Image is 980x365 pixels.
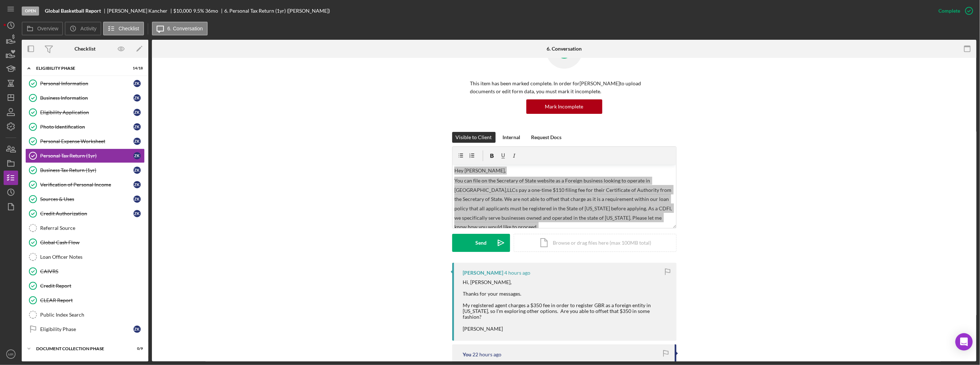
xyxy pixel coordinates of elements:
div: Z K [133,210,141,217]
div: Z K [133,181,141,188]
a: Photo IdentificationZK [25,120,145,134]
div: Z K [133,94,141,102]
div: 14 / 18 [130,66,143,70]
a: Verification of Personal IncomeZK [25,177,145,192]
button: Visible to Client [452,132,496,143]
div: Z K [133,167,141,174]
div: 6. Personal Tax Return (1yr) ([PERSON_NAME]) [224,8,330,14]
div: 0 / 9 [130,347,143,351]
label: Checklist [119,26,139,31]
a: Personal InformationZK [25,76,145,91]
text: MR [8,352,14,356]
div: Global Cash Flow [40,240,144,245]
button: Internal [499,132,524,143]
div: Loan Officer Notes [40,254,144,260]
mark: LLCs pay a one-time $110 filing fee for their Certificate of Authority from the Secretary of Stat... [454,187,673,230]
div: [PERSON_NAME] [463,270,504,276]
label: Activity [80,26,96,31]
div: 6. Conversation [547,46,582,52]
p: This item has been marked complete. In order for [PERSON_NAME] to upload documents or edit form d... [470,80,658,96]
a: Personal Tax Return (1yr)ZK [25,149,145,163]
div: Z K [133,123,141,130]
button: Overview [22,22,63,35]
div: Z K [133,80,141,87]
button: Request Docs [528,132,565,143]
button: MR [4,347,18,361]
div: Referral Source [40,225,144,231]
a: Referral Source [25,221,145,235]
p: Hey [PERSON_NAME], [454,167,674,175]
a: Loan Officer Notes [25,250,145,264]
div: Z K [133,138,141,145]
label: 6. Conversation [167,26,203,31]
button: Activity [65,22,101,35]
div: Eligibility Phase [36,66,125,70]
div: [PERSON_NAME] Kancher [107,8,174,14]
div: 36 mo [205,8,218,14]
div: Credit Report [40,283,144,289]
div: Sources & Uses [40,196,133,202]
div: Personal Expense Worksheet [40,138,133,144]
a: CAIVRS [25,264,145,279]
a: Public Index Search [25,308,145,322]
button: Checklist [103,22,144,35]
div: Open [22,7,39,16]
div: Eligibility Phase [40,326,133,332]
div: CAIVRS [40,269,144,274]
a: Credit AuthorizationZK [25,206,145,221]
a: Business InformationZK [25,91,145,105]
div: Request Docs [531,132,562,143]
div: Personal Information [40,81,133,86]
b: Global Basketball Report [45,8,101,14]
label: Overview [37,26,58,31]
a: Personal Expense WorksheetZK [25,134,145,149]
div: Document Collection Phase [36,347,125,351]
div: Personal Tax Return (1yr) [40,153,133,159]
div: You [463,352,472,357]
button: Complete [931,4,976,18]
div: Credit Authorization [40,211,133,216]
div: Mark Incomplete [545,99,584,114]
div: Visible to Client [456,132,492,143]
div: Z K [133,109,141,116]
div: Z K [133,196,141,203]
button: Send [452,234,510,252]
div: Send [475,234,487,252]
button: 6. Conversation [152,22,208,35]
p: You can file on the Secretary of State website as a Foreign business looking to operate in [GEOGR... [454,177,674,231]
a: CLEAR Report [25,293,145,308]
div: CLEAR Report [40,297,144,303]
a: Sources & UsesZK [25,192,145,206]
a: Eligibility PhaseZK [25,322,145,336]
div: Public Index Search [40,312,144,318]
div: Z K [133,152,141,159]
div: Eligibility Application [40,109,133,115]
div: Verification of Personal Income [40,182,133,188]
a: Credit Report [25,279,145,293]
div: Open Intercom Messenger [955,333,973,351]
time: 2025-09-23 19:38 [473,352,502,357]
div: Internal [503,132,521,143]
div: Photo Identification [40,124,133,130]
a: Global Cash Flow [25,235,145,250]
div: 9.5 % [193,8,204,14]
time: 2025-09-24 13:17 [505,270,531,276]
div: Checklist [75,46,96,52]
div: Z K [133,326,141,333]
div: Business Information [40,95,133,101]
a: Business Tax Return (1yr)ZK [25,163,145,177]
span: $10,000 [174,8,192,14]
div: Complete [938,4,960,18]
div: Business Tax Return (1yr) [40,167,133,173]
div: Hi, [PERSON_NAME], Thanks for your messages. My registered agent charges a $350 fee in order to r... [463,279,669,332]
button: Mark Incomplete [526,99,602,114]
a: Eligibility ApplicationZK [25,105,145,120]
